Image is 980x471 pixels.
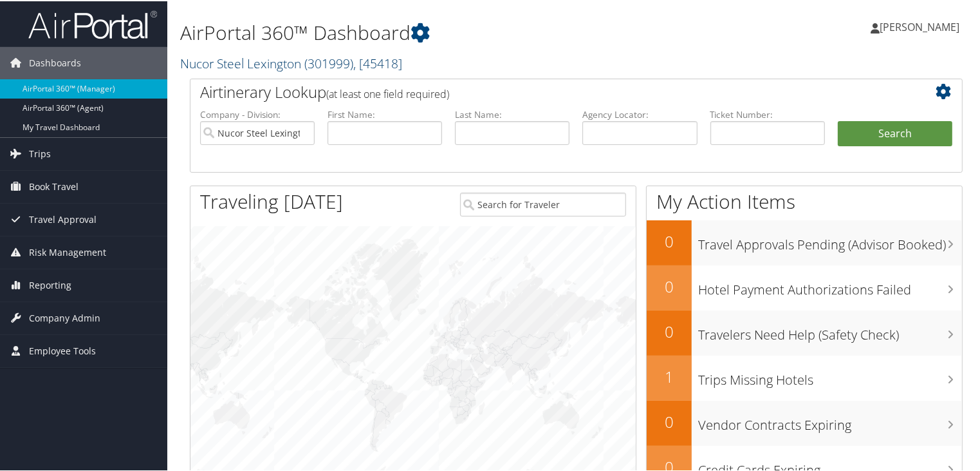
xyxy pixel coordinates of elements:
[647,365,692,387] h2: 1
[353,53,402,71] span: , [ 45418 ]
[460,191,626,215] input: Search for Traveler
[29,46,81,78] span: Dashboards
[647,399,962,445] a: 0Vendor Contracts Expiring
[647,187,962,214] h1: My Action Items
[29,334,96,366] span: Employee Tools
[326,86,449,100] span: (at least one field required)
[698,409,962,433] h3: Vendor Contracts Expiring
[328,107,442,120] label: First Name:
[647,354,962,399] a: 1Trips Missing Hotels
[698,228,962,253] h3: Travel Approvals Pending (Advisor Booked)
[200,187,343,214] h1: Traveling [DATE]
[28,8,157,39] img: airportal-logo.png
[582,107,697,120] label: Agency Locator:
[29,137,51,169] span: Trips
[647,264,962,309] a: 0Hotel Payment Authorizations Failed
[647,309,962,354] a: 0Travelers Need Help (Safety Check)
[838,120,952,146] button: Search
[200,107,315,120] label: Company - Division:
[180,18,708,45] h1: AirPortal 360™ Dashboard
[455,107,569,120] label: Last Name:
[710,107,825,120] label: Ticket Number:
[200,80,888,102] h2: Airtinerary Lookup
[647,410,692,432] h2: 0
[647,320,692,341] h2: 0
[29,268,71,300] span: Reporting
[29,169,79,202] span: Book Travel
[880,19,959,33] span: [PERSON_NAME]
[29,235,106,267] span: Risk Management
[647,274,692,296] h2: 0
[304,53,353,71] span: ( 301999 )
[871,6,972,45] a: [PERSON_NAME]
[180,53,402,71] a: Nucor Steel Lexington
[698,273,962,298] h3: Hotel Payment Authorizations Failed
[647,229,692,251] h2: 0
[698,363,962,388] h3: Trips Missing Hotels
[29,301,100,333] span: Company Admin
[698,318,962,343] h3: Travelers Need Help (Safety Check)
[29,202,97,235] span: Travel Approval
[647,219,962,264] a: 0Travel Approvals Pending (Advisor Booked)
